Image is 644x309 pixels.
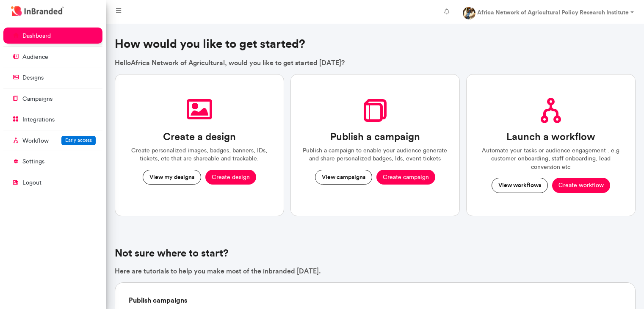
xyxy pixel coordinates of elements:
button: View my designs [143,170,201,185]
p: Automate your tasks or audience engagement . e.g customer onboarding, staff onboarding, lead conv... [477,146,625,171]
h3: Publish a campaign [330,131,420,143]
img: InBranded Logo [9,4,66,18]
a: settings [3,153,102,169]
a: audience [3,49,102,65]
a: campaigns [3,91,102,107]
h3: How would you like to get started? [115,37,636,51]
a: dashboard [3,28,102,44]
h4: Not sure where to start? [115,247,636,259]
p: campaigns [22,95,53,103]
p: Create personalized images, badges, banners, IDs, tickets, etc that are shareable and trackable. [125,146,274,163]
h3: Create a design [163,131,236,143]
button: Create design [205,170,256,185]
a: Africa Network of Agricultural Policy Research Institute [456,3,641,20]
p: Here are tutorials to help you make most of the inbranded [DATE]. [115,266,636,276]
p: integrations [22,116,55,124]
button: View campaigns [315,170,372,185]
p: audience [22,53,48,61]
a: designs [3,69,102,86]
p: Hello Africa Network of Agricultural , would you like to get started [DATE]? [115,58,636,67]
img: profile dp [463,7,475,19]
p: dashboard [22,32,51,40]
p: logout [22,179,41,187]
button: Create workflow [552,178,610,193]
h3: Launch a workflow [506,131,595,143]
button: View workflows [492,178,548,193]
a: integrations [3,111,102,127]
p: Workflow [22,137,49,145]
span: Early access [65,137,92,143]
strong: Africa Network of Agricultural Policy Research Institute [477,8,629,16]
p: Publish a campaign to enable your audience generate and share personalized badges, Ids, event tic... [301,146,449,163]
p: designs [22,74,44,82]
button: Create campaign [376,170,435,185]
a: WorkflowEarly access [3,132,102,149]
p: settings [22,157,44,166]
